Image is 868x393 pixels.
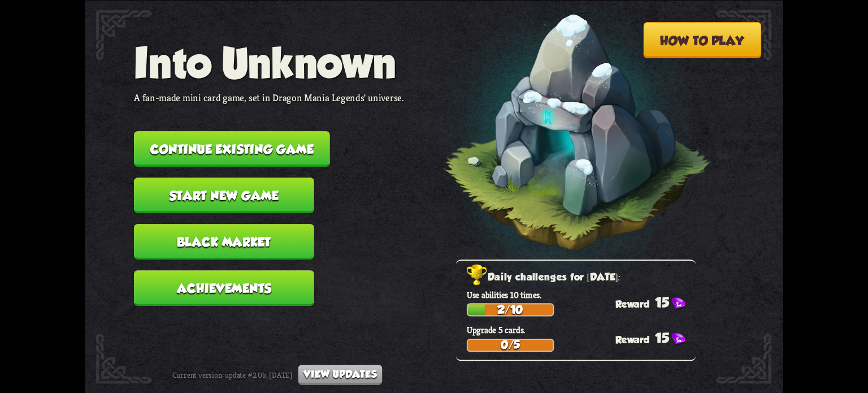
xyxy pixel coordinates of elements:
[134,131,330,167] button: Continue existing game
[615,330,696,346] div: 15
[615,295,696,310] div: 15
[643,22,761,58] button: How to play
[134,178,314,213] button: Start new game
[134,91,404,103] p: A fan-made mini card game, set in Dragon Mania Legends' universe.
[468,304,553,315] div: 2/10
[134,38,404,86] h1: Into Unknown
[467,264,488,286] img: Golden_Trophy_Icon.png
[468,339,553,350] div: 0/5
[467,289,696,300] p: Use abilities 10 times.
[298,365,383,385] button: View updates
[172,365,383,385] div: Current version: update #2.0b, [DATE]
[134,270,314,306] button: Achievements
[467,324,696,335] p: Upgrade 5 cards.
[134,224,314,260] button: Black Market
[467,269,696,286] h2: Daily challenges for [DATE]:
